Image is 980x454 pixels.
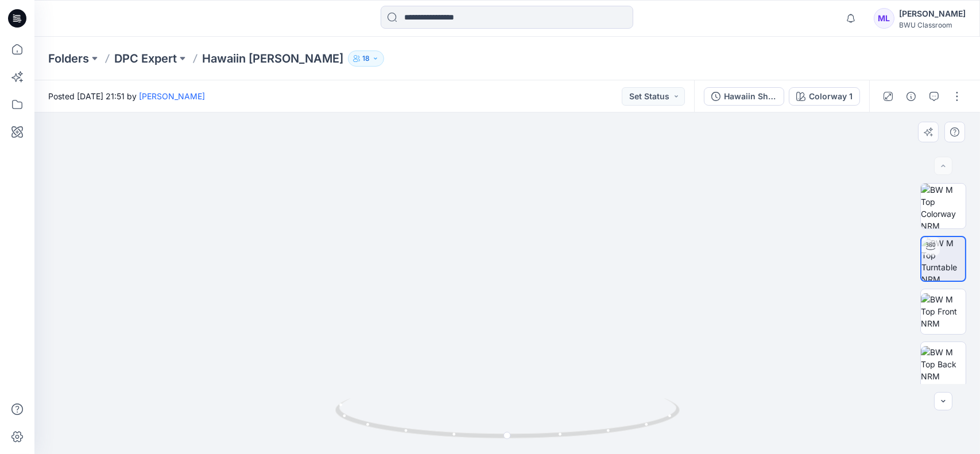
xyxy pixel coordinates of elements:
[704,87,784,106] button: Hawaiin Shirt_Devmini
[724,90,777,103] div: Hawaiin Shirt_Devmini
[48,51,89,67] a: Folders
[902,87,920,106] button: Details
[202,51,343,67] p: Hawaiin [PERSON_NAME]
[899,21,966,29] div: BWU Classroom
[789,87,860,106] button: Colorway 1
[362,52,370,65] p: 18
[921,237,965,281] img: BW M Top Turntable NRM
[348,51,384,67] button: 18
[48,90,205,102] span: Posted [DATE] 21:51 by
[921,184,966,228] img: BW M Top Colorway NRM
[139,91,205,101] a: [PERSON_NAME]
[809,90,853,103] div: Colorway 1
[874,8,894,29] div: ML
[114,51,177,67] a: DPC Expert
[921,293,966,329] img: BW M Top Front NRM
[921,346,966,382] img: BW M Top Back NRM
[899,7,966,21] div: [PERSON_NAME]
